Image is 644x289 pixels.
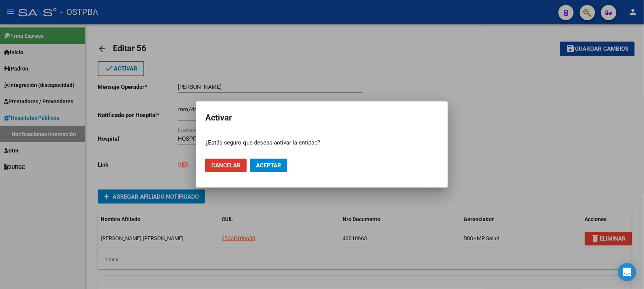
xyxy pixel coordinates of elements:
[205,138,439,147] p: ¿Estás seguro que deseas activar la entidad?
[250,159,287,172] button: Aceptar
[211,162,241,169] span: Cancelar
[205,159,247,172] button: Cancelar
[205,111,439,125] h2: Activar
[256,162,281,169] span: Aceptar
[618,263,636,281] div: Open Intercom Messenger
